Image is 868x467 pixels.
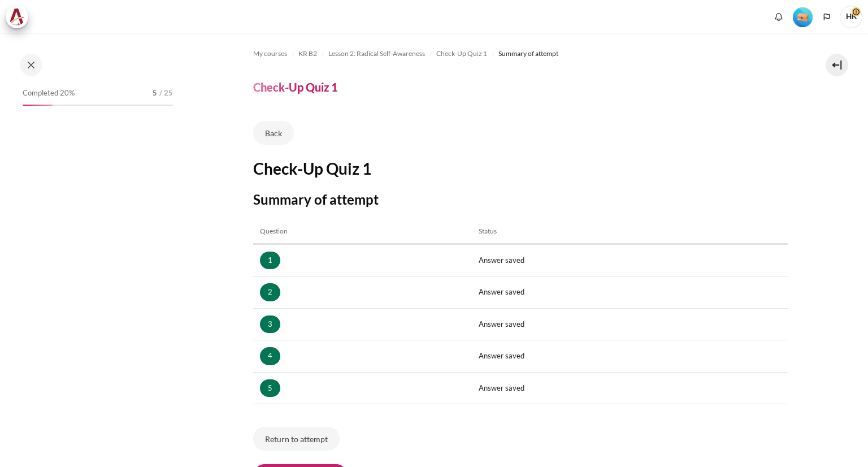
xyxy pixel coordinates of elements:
span: 5 [153,88,157,99]
img: Architeck [9,8,25,25]
a: Architeck Architeck [6,6,34,28]
span: / 25 [159,88,173,99]
a: 5 [260,379,280,397]
span: Check-Up Quiz 1 [436,49,487,59]
span: My courses [253,49,287,59]
a: 2 [260,283,280,301]
th: Status [472,219,787,244]
a: Level #1 [788,6,817,27]
a: User menu [840,6,862,28]
span: Completed 20% [23,88,75,99]
nav: Navigation bar [253,45,788,63]
span: Lesson 2: Radical Self-Awareness [328,49,425,59]
button: Languages [818,8,835,25]
a: Back [253,121,294,145]
th: Question [253,219,472,244]
button: Return to attempt [253,427,340,451]
span: HK [840,6,862,28]
h3: Summary of attempt [253,191,788,208]
div: Level #1 [793,6,813,27]
a: Lesson 2: Radical Self-Awareness [328,47,425,60]
td: Answer saved [472,244,787,276]
a: My courses [253,47,287,60]
span: Summary of attempt [498,49,558,59]
div: 20% [23,105,53,106]
td: Answer saved [472,308,787,340]
h2: Check-Up Quiz 1 [253,158,788,179]
a: Check-Up Quiz 1 [436,47,487,60]
td: Answer saved [472,276,787,309]
h4: Check-Up Quiz 1 [253,80,338,94]
a: KR B2 [298,47,317,60]
a: 3 [260,315,280,334]
div: Show notification window with no new notifications [770,8,787,25]
span: KR B2 [298,49,317,59]
a: 1 [260,252,280,270]
td: Answer saved [472,372,787,404]
a: 4 [260,347,280,365]
td: Answer saved [472,340,787,373]
img: Level #1 [793,7,813,27]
